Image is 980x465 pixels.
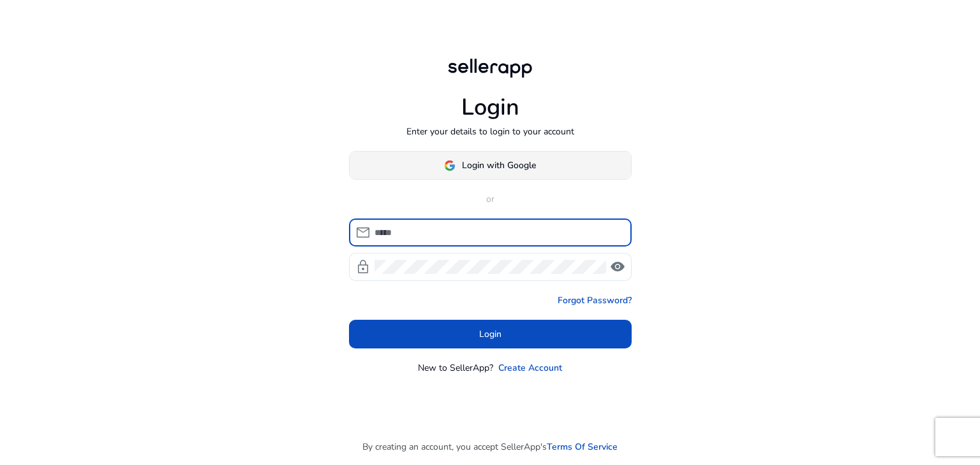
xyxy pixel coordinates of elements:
[558,294,632,307] a: Forgot Password?
[498,361,562,375] a: Create Account
[349,151,632,180] button: Login with Google
[418,361,493,375] p: New to SellerApp?
[461,94,519,121] h1: Login
[479,327,501,341] span: Login
[355,259,371,275] span: lock
[547,440,618,454] a: Terms Of Service
[355,225,371,240] span: mail
[349,320,632,348] button: Login
[610,259,625,275] span: visibility
[444,160,456,171] img: google-logo.svg
[406,125,574,138] p: Enter your details to login to your account
[349,192,632,206] p: or
[462,159,536,172] span: Login with Google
